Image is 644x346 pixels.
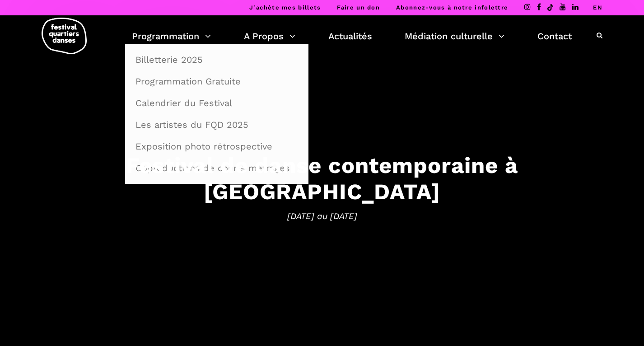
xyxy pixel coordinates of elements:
a: Les artistes du FQD 2025 [130,114,303,135]
a: Programmation Gratuite [130,71,303,92]
a: A Propos [244,28,295,44]
a: Abonnez-vous à notre infolettre [396,4,508,11]
h3: Festival de danse contemporaine à [GEOGRAPHIC_DATA] [42,152,602,205]
a: J’achète mes billets [249,4,321,11]
a: Faire un don [337,4,380,11]
a: Billetterie 2025 [130,49,303,70]
a: Médiation culturelle [405,28,504,44]
a: Programmation [132,28,211,44]
a: Contact [537,28,572,44]
img: logo-fqd-med [42,18,87,54]
a: Actualités [328,28,372,44]
a: Calendrier du Festival [130,93,303,113]
a: Exposition photo rétrospective [130,136,303,157]
a: EN [593,4,602,11]
span: [DATE] au [DATE] [42,210,602,223]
